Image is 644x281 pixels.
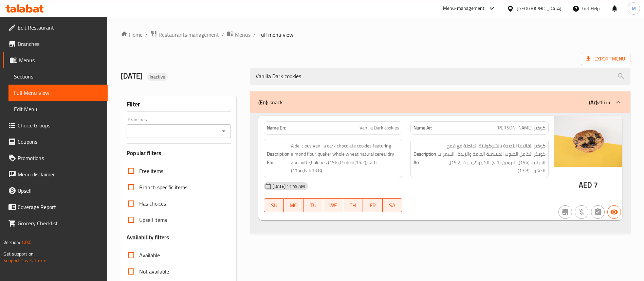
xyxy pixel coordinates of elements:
[284,198,303,212] button: MO
[147,73,168,81] div: Inactive
[8,101,108,117] a: Edit Menu
[139,216,167,224] span: Upsell items
[145,31,148,39] li: /
[219,126,228,136] button: Open
[267,124,286,131] strong: Name En:
[127,97,231,112] div: Filter
[343,198,363,212] button: TH
[121,30,630,39] nav: breadcrumb
[14,72,102,81] span: Sections
[3,182,108,199] a: Upsell
[438,142,546,175] span: كوكيز الفانيليا اللذيذة بالشوكولاتة الداكنة مع قمح كويكر الكامل الحبوب الطبيعية الجافة والزبدة , ...
[303,198,323,212] button: TU
[139,199,166,208] span: Has choices
[264,198,284,212] button: SU
[8,85,108,101] a: Full Menu View
[554,116,622,167] img: Vanilla_Dark_chocolate_co638955273164598246.jpg
[306,200,320,210] span: TU
[18,187,102,195] span: Upsell
[413,150,436,166] strong: Description Ar:
[18,203,102,211] span: Coverage Report
[323,198,343,212] button: WE
[385,200,400,210] span: SA
[127,149,231,157] h3: Popular filters
[14,105,102,113] span: Edit Menu
[3,249,35,258] span: Get support on:
[139,167,163,175] span: Free items
[3,19,108,36] a: Edit Restaurant
[607,205,621,219] button: Available
[139,251,160,259] span: Available
[346,200,360,210] span: TH
[227,30,251,39] a: Menus
[14,89,102,97] span: Full Menu View
[496,124,546,131] span: كوكيز [PERSON_NAME]
[3,199,108,215] a: Coverage Report
[363,198,383,212] button: FR
[258,31,293,39] span: Full menu view
[589,97,598,107] b: (Ar):
[127,233,169,241] h3: Availability filters
[121,71,242,81] h2: [DATE]
[3,215,108,231] a: Grocery Checklist
[326,200,340,210] span: WE
[159,31,219,39] span: Restaurants management
[8,68,108,85] a: Sections
[267,150,290,166] strong: Description En:
[258,97,268,107] b: (En):
[270,183,308,190] span: [DATE] 11:49 AM
[3,150,108,166] a: Promotions
[287,200,301,210] span: MO
[267,200,281,210] span: SU
[3,117,108,134] a: Choice Groups
[3,166,108,182] a: Menu disclaimer
[579,178,592,192] span: AED
[18,219,102,227] span: Grocery Checklist
[383,198,402,212] button: SA
[3,134,108,150] a: Coupons
[150,30,219,39] a: Restaurants management
[147,74,168,80] span: Inactive
[258,98,283,106] p: snack
[586,55,625,63] span: Export Menu
[21,238,32,247] span: 1.0.0
[18,154,102,162] span: Promotions
[443,4,485,13] div: Menu-management
[591,205,605,219] button: Not has choices
[594,178,598,192] span: 7
[250,91,630,113] div: (En): snack(Ar):سناك
[3,238,20,247] span: Version:
[360,124,399,131] span: Vanilla Dark cookies
[139,267,169,276] span: Not available
[3,36,108,52] a: Branches
[235,31,251,39] span: Menus
[139,183,187,191] span: Branch specific items
[632,5,636,12] span: M
[121,31,143,39] a: Home
[291,142,399,175] span: A delicious Vanilla dark chocolate cookies featuring almond flour, quaker whole wheat natural cer...
[3,256,47,265] a: Support.OpsPlatform
[575,205,588,219] button: Purchased item
[3,52,108,68] a: Menus
[517,5,562,12] div: [GEOGRAPHIC_DATA]
[18,121,102,129] span: Choice Groups
[250,113,630,234] div: (En): snack(Ar):سناك
[253,31,256,39] li: /
[18,138,102,146] span: Coupons
[413,124,432,131] strong: Name Ar:
[18,170,102,178] span: Menu disclaimer
[18,40,102,48] span: Branches
[222,31,224,39] li: /
[581,53,630,65] span: Export Menu
[250,68,630,85] input: search
[366,200,380,210] span: FR
[558,205,572,219] button: Not branch specific item
[589,98,610,106] p: سناك
[19,56,102,64] span: Menus
[18,23,102,32] span: Edit Restaurant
